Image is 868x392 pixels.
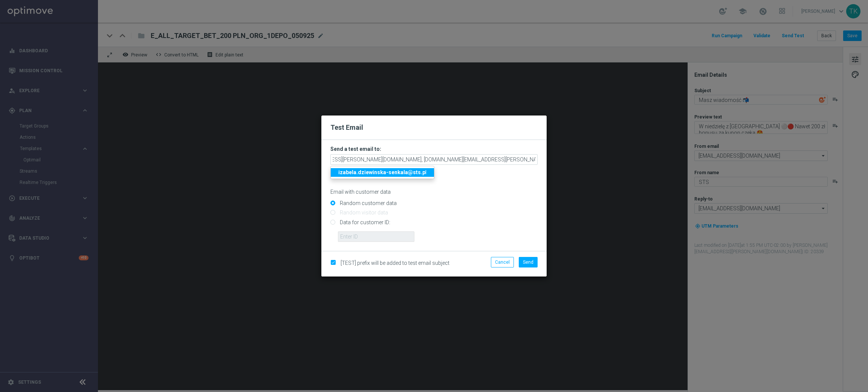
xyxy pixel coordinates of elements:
strong: izabela.dziewinska-senkala@sts.p [338,169,425,175]
a: izabela.dziewinska-senkala@sts.pl [331,168,434,177]
span: [TEST] prefix will be added to test email subject [341,260,449,266]
button: Cancel [491,257,514,267]
label: Random customer data [338,200,397,207]
h2: Test Email [330,123,538,132]
p: Email with customer data [330,188,538,195]
span: Send [523,260,533,265]
h3: Send a test email to: [330,146,538,152]
button: Send [519,257,538,267]
input: Enter ID [338,231,414,242]
span: l [338,169,426,175]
